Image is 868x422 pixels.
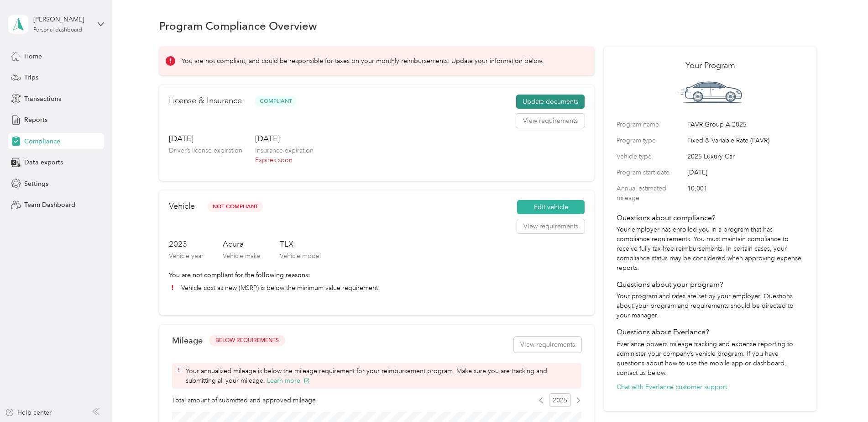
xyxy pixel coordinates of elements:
[24,158,63,167] span: Data exports
[617,225,804,273] p: Your employer has enrolled you in a program that has compliance requirements. You must maintain c...
[549,393,571,407] span: 2025
[617,59,804,72] h2: Your Program
[687,184,804,203] span: 10,001
[687,136,804,145] span: Fixed & Variable Rate (FAVR)
[24,73,38,82] span: Trips
[617,291,804,320] p: Your program and rates are set by your employer. Questions about your program and requirements sh...
[517,219,585,234] button: View requirements
[514,337,581,353] button: View requirements
[687,120,804,129] span: FAVR Group A 2025
[5,408,52,417] button: Help center
[687,152,804,161] span: 2025 Luxury Car
[24,115,47,125] span: Reports
[169,270,585,280] p: You are not compliant for the following reasons:
[169,251,204,261] p: Vehicle year
[280,238,321,250] h3: TLX
[24,94,61,104] span: Transactions
[33,15,90,24] div: [PERSON_NAME]
[24,200,75,210] span: Team Dashboard
[169,283,585,293] li: Vehicle cost as new (MSRP) is below the minimum value requirement
[280,251,321,261] p: Vehicle model
[169,238,204,250] h3: 2023
[255,133,314,144] h3: [DATE]
[223,238,261,250] h3: Acura
[24,179,48,189] span: Settings
[159,21,317,31] h1: Program Compliance Overview
[172,336,203,345] h2: Mileage
[208,201,263,212] span: Not Compliant
[617,184,684,203] label: Annual estimated mileage
[617,339,804,378] p: Everlance powers mileage tracking and expense reporting to administer your company’s vehicle prog...
[516,95,585,109] button: Update documents
[617,212,804,223] h4: Questions about compliance?
[172,396,316,405] span: Total amount of submitted and approved mileage
[33,27,82,33] div: Personal dashboard
[223,251,261,261] p: Vehicle make
[255,155,314,165] p: Expires soon
[255,96,297,106] span: Compliant
[617,279,804,290] h4: Questions about your program?
[617,168,684,177] label: Program start date
[255,146,314,155] p: Insurance expiration
[817,371,868,422] iframe: Everlance-gr Chat Button Frame
[617,152,684,161] label: Vehicle type
[169,146,242,155] p: Driver’s license expiration
[169,133,242,144] h3: [DATE]
[24,137,60,146] span: Compliance
[617,327,804,338] h4: Questions about Everlance?
[169,200,195,212] h2: Vehicle
[186,366,578,385] span: Your annualized mileage is below the mileage requirement for your reimbursement program. Make sur...
[169,95,242,107] h2: License & Insurance
[687,168,804,177] span: [DATE]
[267,376,310,385] button: Learn more
[215,337,279,345] span: BELOW REQUIREMENTS
[209,335,285,346] button: BELOW REQUIREMENTS
[617,120,684,129] label: Program name
[516,114,585,128] button: View requirements
[182,56,544,66] p: You are not compliant, and could be responsible for taxes on your monthly reimbursements. Update ...
[24,52,42,61] span: Home
[517,200,585,215] button: Edit vehicle
[617,382,727,392] button: Chat with Everlance customer support
[617,136,684,145] label: Program type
